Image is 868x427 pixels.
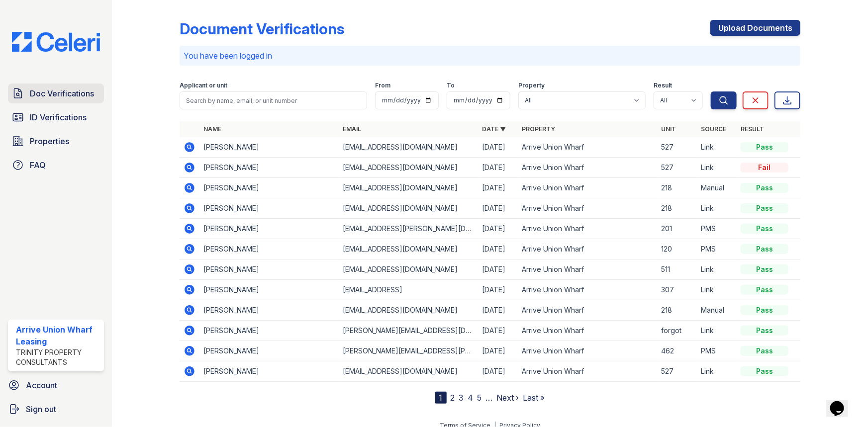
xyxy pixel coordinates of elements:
[435,392,447,404] div: 1
[697,198,737,219] td: Link
[478,280,518,300] td: [DATE]
[339,137,478,158] td: [EMAIL_ADDRESS][DOMAIN_NAME]
[518,300,657,321] td: Arrive Union Wharf
[523,393,545,403] a: Last »
[447,82,455,89] label: To
[657,259,697,280] td: 511
[451,393,455,403] a: 2
[26,379,57,391] span: Account
[697,239,737,259] td: PMS
[339,219,478,239] td: [EMAIL_ADDRESS][PERSON_NAME][DOMAIN_NAME]
[478,259,518,280] td: [DATE]
[468,393,474,403] a: 4
[199,158,339,178] td: [PERSON_NAME]
[199,300,339,321] td: [PERSON_NAME]
[697,300,737,321] td: Manual
[184,50,796,62] p: You have been logged in
[30,111,87,123] span: ID Verifications
[657,361,697,382] td: 527
[697,280,737,300] td: Link
[199,239,339,259] td: [PERSON_NAME]
[30,135,69,147] span: Properties
[339,178,478,198] td: [EMAIL_ADDRESS][DOMAIN_NAME]
[478,361,518,382] td: [DATE]
[16,347,100,367] div: Trinity Property Consultants
[518,321,657,341] td: Arrive Union Wharf
[343,125,361,133] a: Email
[657,137,697,158] td: 527
[657,178,697,198] td: 218
[199,280,339,300] td: [PERSON_NAME]
[741,163,788,172] div: Fail
[741,285,788,295] div: Pass
[518,82,545,89] label: Property
[30,87,94,99] span: Doc Verifications
[180,82,227,89] label: Applicant or unit
[478,158,518,178] td: [DATE]
[478,137,518,158] td: [DATE]
[339,300,478,321] td: [EMAIL_ADDRESS][DOMAIN_NAME]
[697,137,737,158] td: Link
[339,280,478,300] td: [EMAIL_ADDRESS]
[741,224,788,234] div: Pass
[657,341,697,361] td: 462
[4,375,108,395] a: Account
[741,305,788,315] div: Pass
[375,82,390,89] label: From
[741,142,788,152] div: Pass
[741,366,788,376] div: Pass
[199,341,339,361] td: [PERSON_NAME]
[180,91,367,109] input: Search by name, email, or unit number
[741,203,788,213] div: Pass
[654,82,672,89] label: Result
[518,219,657,239] td: Arrive Union Wharf
[697,259,737,280] td: Link
[518,239,657,259] td: Arrive Union Wharf
[741,183,788,193] div: Pass
[4,32,108,52] img: CE_Logo_Blue-a8612792a0a2168367f1c8372b55b34899dd931a85d93a1a3d3e32e68fde9ad4.png
[8,84,104,103] a: Doc Verifications
[478,178,518,198] td: [DATE]
[741,264,788,274] div: Pass
[8,155,104,175] a: FAQ
[339,361,478,382] td: [EMAIL_ADDRESS][DOMAIN_NAME]
[518,280,657,300] td: Arrive Union Wharf
[657,158,697,178] td: 527
[459,393,464,403] a: 3
[697,219,737,239] td: PMS
[486,392,493,404] span: …
[199,198,339,219] td: [PERSON_NAME]
[16,324,100,347] div: Arrive Union Wharf Leasing
[657,239,697,259] td: 120
[199,361,339,382] td: [PERSON_NAME]
[657,198,697,219] td: 218
[518,158,657,178] td: Arrive Union Wharf
[26,403,56,415] span: Sign out
[478,341,518,361] td: [DATE]
[657,219,697,239] td: 201
[741,346,788,356] div: Pass
[518,137,657,158] td: Arrive Union Wharf
[199,178,339,198] td: [PERSON_NAME]
[657,300,697,321] td: 218
[478,239,518,259] td: [DATE]
[482,125,506,133] a: Date ▼
[339,259,478,280] td: [EMAIL_ADDRESS][DOMAIN_NAME]
[180,20,344,38] div: Document Verifications
[657,321,697,341] td: forgot
[697,361,737,382] td: Link
[478,198,518,219] td: [DATE]
[697,321,737,341] td: Link
[478,393,482,403] a: 5
[741,326,788,336] div: Pass
[199,259,339,280] td: [PERSON_NAME]
[199,219,339,239] td: [PERSON_NAME]
[518,259,657,280] td: Arrive Union Wharf
[518,178,657,198] td: Arrive Union Wharf
[497,393,519,403] a: Next ›
[522,125,555,133] a: Property
[661,125,676,133] a: Unit
[8,131,104,151] a: Properties
[518,361,657,382] td: Arrive Union Wharf
[339,321,478,341] td: [PERSON_NAME][EMAIL_ADDRESS][DOMAIN_NAME]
